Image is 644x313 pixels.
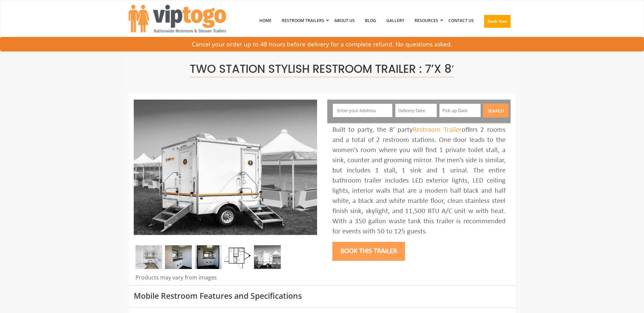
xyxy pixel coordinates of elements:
img: Inside of complete restroom with a stall, a urinal, tissue holders, cabinets and mirror [135,245,162,269]
input: Enter your Address [333,104,392,117]
img: A mini restroom trailer with two separate stations and separate doors for males and females [134,100,317,235]
img: DSC_0004_email [195,245,222,269]
input: Pick up Date [439,104,481,117]
a: Home [254,3,277,38]
img: Floor Plan of 2 station Mini restroom with sink and toilet [224,245,251,269]
div: Built to party, the 8’ party offers 2 rooms and a total of 2 restroom stations. One door leads to... [332,125,505,237]
img: VIPTOGO [129,5,226,33]
input: Delivery Date [395,104,437,117]
button: Book this trailer [332,242,405,261]
span: Two Station Stylish Restroom Trailer : 7’x 8′ [190,61,454,77]
a: Gallery [381,3,409,38]
a: Restroom Trailers [277,3,329,38]
button: Book Now [484,15,511,28]
a: Blog [360,3,381,38]
a: Book Now [479,3,516,42]
h3: Mobile Restroom Features and Specifications [134,292,511,300]
button: Search [483,104,509,118]
img: A mini restroom trailer with two separate stations and separate doors for males and females [254,245,281,269]
a: Contact Us [443,3,479,38]
a: Restroom Trailer [413,126,462,133]
img: DSC_0016_email [165,245,192,269]
a: Resources [409,3,443,38]
div: Products may vary from images [134,274,317,285]
a: About Us [329,3,360,38]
